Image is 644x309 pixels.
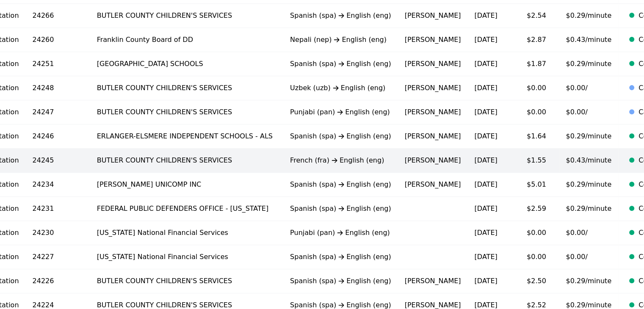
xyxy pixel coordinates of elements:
[520,173,559,197] td: $5.01
[90,173,283,197] td: [PERSON_NAME] UNICOMP INC
[90,149,283,173] td: BUTLER COUNTY CHILDREN'S SERVICES
[566,253,587,261] span: $0.00/
[398,4,468,28] td: [PERSON_NAME]
[26,173,90,197] td: 24234
[90,52,283,76] td: [GEOGRAPHIC_DATA] SCHOOLS
[566,36,611,44] span: $0.43/minute
[26,100,90,124] td: 24247
[290,204,391,214] div: Spanish (spa) English (eng)
[26,124,90,149] td: 24246
[26,28,90,52] td: 24260
[474,36,497,44] time: [DATE]
[90,197,283,221] td: FEDERAL PUBLIC DEFENDERS OFFICE - [US_STATE]
[520,149,559,173] td: $1.55
[290,107,391,117] div: Punjabi (pan) English (eng)
[290,59,391,69] div: Spanish (spa) English (eng)
[90,124,283,149] td: ERLANGER-ELSMERE INDEPENDENT SCHOOLS - ALS
[566,156,611,164] span: $0.43/minute
[520,197,559,221] td: $2.59
[474,156,497,164] time: [DATE]
[398,76,468,100] td: [PERSON_NAME]
[90,100,283,124] td: BUTLER COUNTY CHILDREN'S SERVICES
[290,276,391,286] div: Spanish (spa) English (eng)
[474,11,497,19] time: [DATE]
[90,28,283,52] td: Franklin County Board of DD
[474,301,497,309] time: [DATE]
[474,204,497,212] time: [DATE]
[290,83,391,93] div: Uzbek (uzb) English (eng)
[90,4,283,28] td: BUTLER COUNTY CHILDREN'S SERVICES
[566,204,611,212] span: $0.29/minute
[566,277,611,285] span: $0.29/minute
[290,252,391,262] div: Spanish (spa) English (eng)
[474,253,497,261] time: [DATE]
[26,52,90,76] td: 24251
[90,221,283,245] td: [US_STATE] National Financial Services
[474,132,497,140] time: [DATE]
[26,245,90,269] td: 24227
[290,155,391,166] div: French (fra) English (eng)
[566,60,611,68] span: $0.29/minute
[398,28,468,52] td: [PERSON_NAME]
[26,149,90,173] td: 24245
[474,108,497,116] time: [DATE]
[90,76,283,100] td: BUTLER COUNTY CHILDREN'S SERVICES
[474,277,497,285] time: [DATE]
[474,60,497,68] time: [DATE]
[398,124,468,149] td: [PERSON_NAME]
[26,221,90,245] td: 24230
[520,28,559,52] td: $2.87
[520,4,559,28] td: $2.54
[520,269,559,293] td: $2.50
[566,301,611,309] span: $0.29/minute
[290,228,391,238] div: Punjabi (pan) English (eng)
[290,179,391,190] div: Spanish (spa) English (eng)
[566,132,611,140] span: $0.29/minute
[26,269,90,293] td: 24226
[90,245,283,269] td: [US_STATE] National Financial Services
[398,269,468,293] td: [PERSON_NAME]
[398,52,468,76] td: [PERSON_NAME]
[566,108,587,116] span: $0.00/
[398,173,468,197] td: [PERSON_NAME]
[566,11,611,19] span: $0.29/minute
[474,180,497,188] time: [DATE]
[520,245,559,269] td: $0.00
[520,100,559,124] td: $0.00
[398,100,468,124] td: [PERSON_NAME]
[26,76,90,100] td: 24248
[474,229,497,237] time: [DATE]
[26,197,90,221] td: 24231
[474,84,497,92] time: [DATE]
[290,35,391,45] div: Nepali (nep) English (eng)
[566,180,611,188] span: $0.29/minute
[566,229,587,237] span: $0.00/
[520,124,559,149] td: $1.64
[290,11,391,21] div: Spanish (spa) English (eng)
[398,149,468,173] td: [PERSON_NAME]
[520,221,559,245] td: $0.00
[26,4,90,28] td: 24266
[90,269,283,293] td: BUTLER COUNTY CHILDREN'S SERVICES
[290,131,391,141] div: Spanish (spa) English (eng)
[520,76,559,100] td: $0.00
[520,52,559,76] td: $1.87
[566,84,587,92] span: $0.00/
